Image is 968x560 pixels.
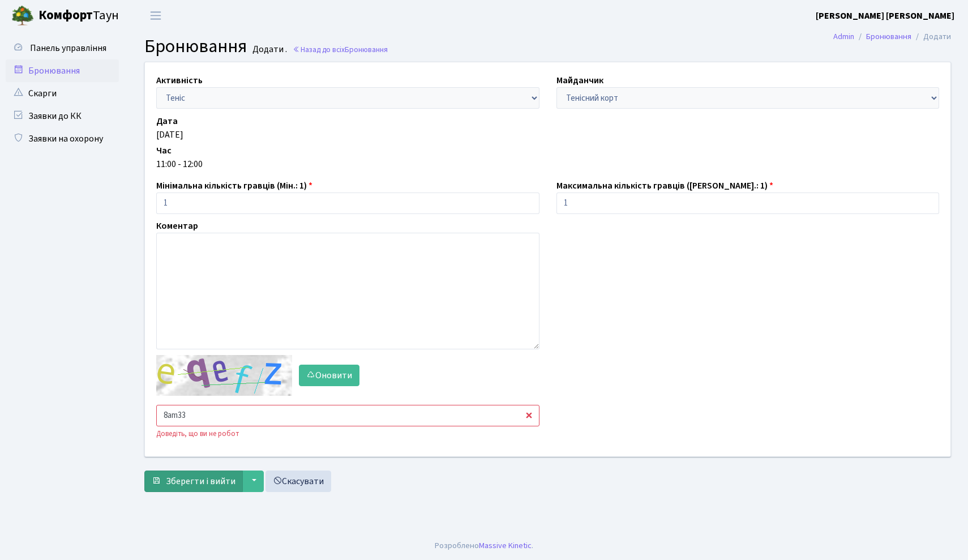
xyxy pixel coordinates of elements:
[11,5,34,27] img: logo.png
[166,475,235,488] span: Зберегти і вийти
[293,44,388,55] a: Назад до всіхБронювання
[556,74,603,87] label: Майданчик
[6,82,119,105] a: Скарги
[144,471,243,492] button: Зберегти і вийти
[435,540,533,552] div: Розроблено .
[156,157,939,171] div: 11:00 - 12:00
[142,6,170,25] button: Переключити навігацію
[156,405,539,426] input: Введіть текст із зображення
[156,144,172,157] label: Час
[156,74,203,87] label: Активність
[816,25,968,49] nav: breadcrumb
[250,44,287,55] small: Додати .
[345,44,388,55] span: Бронювання
[38,6,93,24] b: Комфорт
[816,9,954,23] a: [PERSON_NAME] [PERSON_NAME]
[156,128,939,142] div: [DATE]
[479,540,532,552] a: Massive Kinetic
[866,31,911,42] a: Бронювання
[38,6,119,25] span: Таун
[156,114,178,128] label: Дата
[265,471,331,492] a: Скасувати
[156,179,312,193] label: Мінімальна кількість гравців (Мін.: 1)
[911,31,951,43] li: Додати
[6,59,119,82] a: Бронювання
[833,31,854,42] a: Admin
[156,429,539,439] div: Доведіть, що ви не робот
[144,33,247,59] span: Бронювання
[556,179,773,193] label: Максимальна кількість гравців ([PERSON_NAME].: 1)
[156,219,198,233] label: Коментар
[816,10,954,22] b: [PERSON_NAME] [PERSON_NAME]
[299,365,359,386] button: Оновити
[6,37,119,59] a: Панель управління
[6,127,119,150] a: Заявки на охорону
[30,42,106,54] span: Панель управління
[6,105,119,127] a: Заявки до КК
[156,355,292,396] img: default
